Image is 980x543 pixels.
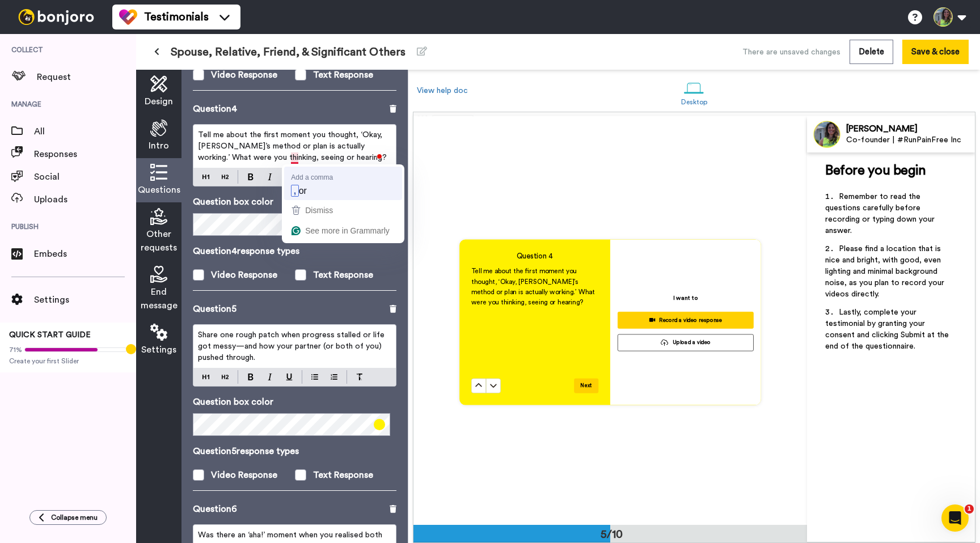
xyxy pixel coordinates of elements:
div: Keywords by Traffic [125,67,191,74]
h4: Question 4 [471,251,598,261]
img: heading-two-block.svg [222,372,229,381]
span: Tell me about the first moment you thought, ‘Okay, [PERSON_NAME]’s method or plan is actually wor... [198,131,387,162]
img: heading-two-block.svg [222,172,229,181]
img: bj-logo-header-white.svg [14,9,99,25]
p: Question 5 response types [193,444,396,458]
span: Questions [138,183,180,197]
img: tab_domain_overview_orange.svg [31,66,40,75]
div: To enrich screen reader interactions, please activate Accessibility in Grammarly extension settings [193,125,396,168]
span: Other requests [141,227,177,254]
div: Video Response [211,268,277,282]
div: There are unsaved changes [742,46,840,58]
span: Share one rough patch when progress stalled or life got messy—and how your partner (or both of yo... [198,331,387,362]
img: tm-color.svg [119,8,137,26]
p: Question 4 response types [193,244,396,258]
button: Save & close [902,40,969,64]
div: 5/10 [584,527,639,542]
div: Video Response [211,468,277,482]
img: bulleted-block.svg [311,372,318,381]
div: Text Response [313,68,373,82]
img: clear-format.svg [356,374,363,380]
div: Record a video response [623,315,747,325]
span: Settings [34,293,136,307]
button: Delete [850,40,893,64]
img: italic-mark.svg [268,374,272,380]
p: Question 4 [193,102,237,116]
div: Text Response [313,468,373,482]
span: QUICK START GUIDE [9,331,91,339]
span: Before you begin [825,164,926,177]
button: Record a video response [618,312,754,329]
a: View help doc [417,87,468,95]
p: Question 6 [193,502,237,516]
span: All [34,125,136,138]
span: Lastly, complete your testimonial by granting your consent and clicking Submit at the end of the ... [825,308,951,350]
span: Uploads [34,193,136,206]
iframe: Intercom live chat [941,504,969,532]
img: heading-one-block.svg [202,372,209,381]
img: logo_orange.svg [18,18,27,27]
span: Create your first Slider [9,357,127,366]
img: website_grey.svg [18,29,27,39]
span: Request [37,70,136,84]
button: Collapse menu [29,510,107,525]
div: Tooltip anchor [126,344,136,354]
div: [PERSON_NAME] [846,124,974,134]
span: 1 [965,504,974,514]
p: I want to [673,294,698,303]
img: tab_keywords_by_traffic_grey.svg [113,66,122,75]
span: End message [141,285,178,312]
span: Tell me about the first moment you thought, ‘Okay, [PERSON_NAME]’s method or plan is actually wor... [471,268,597,306]
span: Remember to read the questions carefully before recording or typing down your answer. [825,193,937,235]
div: v 4.0.25 [32,18,56,27]
img: italic-mark.svg [268,173,272,180]
div: Text Response [313,268,373,282]
span: Please find a location that is nice and bright, with good, even lighting and minimal background n... [825,245,947,298]
span: Embeds [34,247,136,261]
span: Testimonials [144,9,209,25]
span: Spouse, Relative, Friend, & Significant Others [171,44,405,60]
span: Design [145,95,173,108]
span: Intro [149,139,169,152]
div: Domain Overview [43,67,102,74]
span: Settings [141,343,176,357]
div: Domain: [DOMAIN_NAME] [29,29,125,39]
img: bold-mark.svg [248,173,254,180]
img: bold-mark.svg [248,374,254,380]
button: Upload a video [618,334,754,351]
button: Next [574,379,598,393]
p: Question 5 [193,302,236,316]
span: Social [34,170,136,184]
div: Video Response [211,68,277,82]
img: underline-mark.svg [286,374,293,380]
img: numbered-block.svg [331,372,337,381]
span: Collapse menu [51,513,98,522]
div: Desktop [681,98,708,106]
img: Profile Image [813,121,840,148]
span: Responses [34,147,136,161]
a: Desktop [675,73,713,112]
img: heading-one-block.svg [202,172,209,181]
p: Question box color [193,395,396,409]
div: Co-founder | #RunPainFree Inc [846,135,974,145]
span: 71% [9,345,22,354]
p: Question box color [193,195,396,209]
